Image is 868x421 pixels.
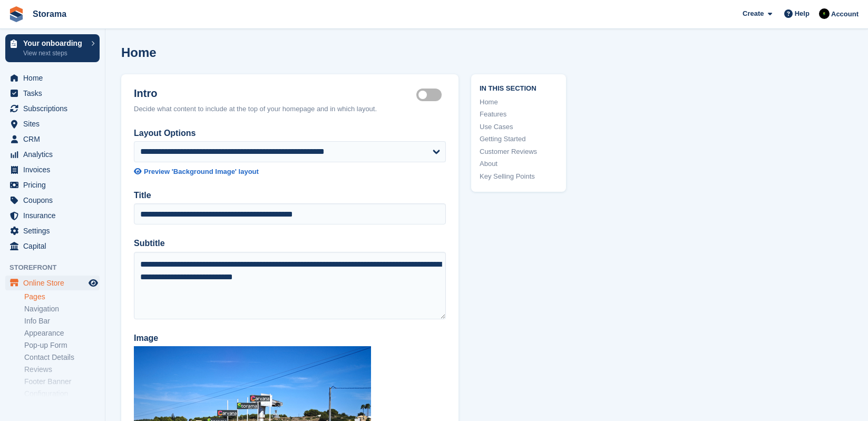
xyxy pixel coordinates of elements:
a: Configuration [24,389,100,399]
a: Appearance [24,328,100,338]
a: Getting Started [480,134,558,144]
a: Storama [28,5,71,23]
a: menu [5,239,100,253]
a: menu [5,116,100,131]
p: View next steps [23,48,86,58]
a: About [480,159,558,169]
span: Tasks [23,86,86,101]
span: Analytics [23,147,86,162]
a: Key Selling Points [480,171,558,182]
span: Online Store [23,276,86,290]
a: menu [5,178,100,192]
a: Reviews [24,365,100,375]
span: Settings [23,223,86,238]
span: Subscriptions [23,101,86,116]
span: Help [795,8,810,19]
span: Insurance [23,208,86,223]
a: Features [480,109,558,120]
label: Subtitle [134,237,446,250]
span: In this section [480,83,558,93]
label: Image [134,332,446,345]
a: menu [5,208,100,223]
a: menu [5,276,100,290]
a: Contact Details [24,353,100,363]
a: Preview 'Background Image' layout [134,167,446,177]
span: Capital [23,239,86,253]
p: Your onboarding [23,40,86,47]
a: Home [480,97,558,107]
span: Account [831,9,859,19]
span: Sites [23,116,86,131]
div: Decide what content to include at the top of your homepage and in which layout. [134,104,446,114]
span: Coupons [23,193,86,208]
a: Footer Banner [24,377,100,387]
a: Preview store [87,277,100,289]
a: Info Bar [24,316,100,326]
a: Navigation [24,304,100,314]
a: menu [5,132,100,146]
a: menu [5,193,100,208]
span: Pricing [23,178,86,192]
span: Create [743,8,764,19]
label: Title [134,189,446,202]
a: menu [5,147,100,162]
h2: Intro [134,87,416,100]
span: Storefront [9,262,105,273]
a: Use Cases [480,122,558,132]
a: Your onboarding View next steps [5,34,100,62]
h1: Home [121,45,157,60]
a: menu [5,101,100,116]
a: Pages [24,292,100,302]
label: Hero section active [416,94,446,96]
img: stora-icon-8386f47178a22dfd0bd8f6a31ec36ba5ce8667c1dd55bd0f319d3a0aa187defe.svg [8,6,24,22]
a: menu [5,86,100,101]
a: menu [5,71,100,85]
a: Customer Reviews [480,146,558,157]
label: Layout Options [134,127,446,140]
a: menu [5,223,100,238]
span: CRM [23,132,86,146]
a: Pop-up Form [24,340,100,350]
div: Preview 'Background Image' layout [144,167,259,177]
span: Home [23,71,86,85]
span: Invoices [23,162,86,177]
a: menu [5,162,100,177]
img: Stuart Pratt [819,8,830,19]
